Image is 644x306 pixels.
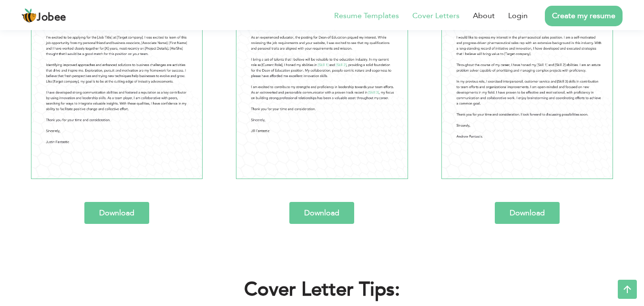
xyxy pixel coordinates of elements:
a: Download [289,202,354,224]
a: About [473,10,495,21]
a: Download [84,202,149,224]
span: Jobee [37,12,66,23]
img: jobee.io [21,8,37,23]
a: Download [495,202,560,224]
a: Login [508,10,528,21]
a: Jobee [21,8,66,23]
a: Create my resume [545,6,623,26]
a: Cover Letters [412,10,460,21]
h2: Cover Letter Tips: [65,277,580,302]
a: Resume Templates [334,10,399,21]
